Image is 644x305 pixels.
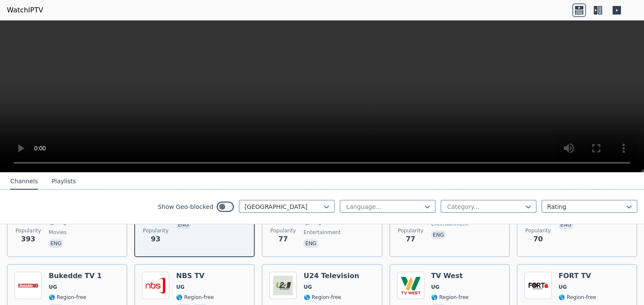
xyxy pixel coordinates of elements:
span: Popularity [15,227,41,234]
img: Bukedde TV 1 [15,272,42,299]
a: WatchIPTV [7,5,43,15]
img: TV West [397,272,424,299]
span: 93 [151,234,160,244]
span: movies [49,229,67,236]
h6: Bukedde TV 1 [49,272,102,280]
p: eng [49,239,63,248]
span: Popularity [398,227,423,234]
span: Popularity [143,227,168,234]
span: Popularity [525,227,551,234]
p: eng [176,220,191,229]
span: 🌎 Region-free [176,294,214,301]
span: 77 [406,234,415,244]
span: Popularity [270,227,296,234]
button: Channels [10,173,38,190]
span: 77 [278,234,288,244]
p: eng [303,239,318,248]
p: eng [559,220,573,229]
h6: U24 Television [303,272,359,280]
img: FORT TV [524,272,552,299]
h6: FORT TV [559,272,596,280]
h6: NBS TV [176,272,214,280]
label: Show Geo-blocked [158,202,213,211]
span: UG [176,284,185,290]
span: UG [49,284,57,290]
h6: TV West [431,272,469,280]
span: 🌎 Region-free [559,294,596,301]
img: U24 Television [269,272,297,299]
span: entertainment [303,229,341,236]
span: 🌎 Region-free [303,294,341,301]
button: Playlists [52,173,76,190]
p: eng [431,231,446,239]
span: UG [559,284,567,290]
img: NBS TV [142,272,169,299]
span: 393 [21,234,35,244]
span: 🌎 Region-free [49,294,86,301]
span: 🌎 Region-free [431,294,469,301]
span: 70 [533,234,543,244]
span: UG [303,284,312,290]
span: UG [431,284,440,290]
